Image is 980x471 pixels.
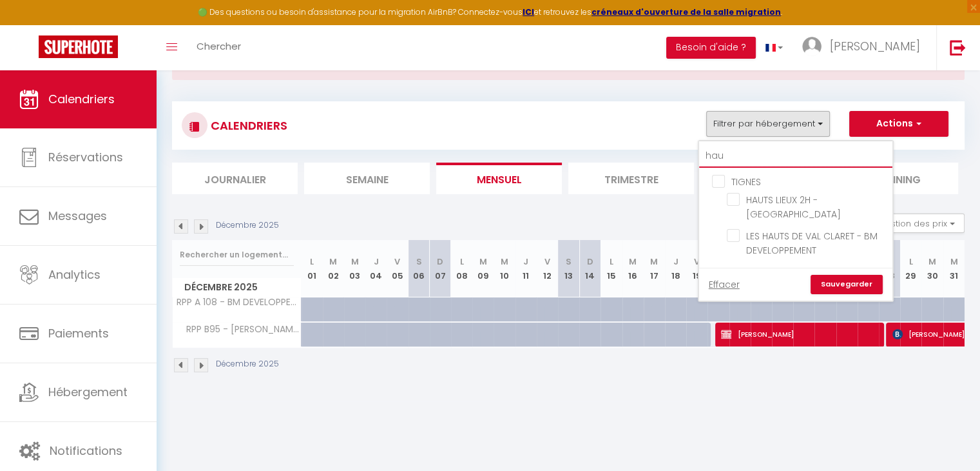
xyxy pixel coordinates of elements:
[523,256,528,268] abbr: J
[950,39,966,55] img: logout
[610,256,613,268] abbr: L
[629,256,637,268] abbr: M
[494,240,515,297] th: 10
[515,240,537,297] th: 11
[216,219,279,232] p: Décembre 2025
[430,240,451,297] th: 07
[706,111,830,137] button: Filtrer par hébergement
[48,384,128,400] span: Hébergement
[943,240,965,297] th: 31
[830,38,920,54] span: [PERSON_NAME]
[329,256,337,268] abbr: M
[48,325,109,341] span: Paiements
[811,275,883,294] a: Sauvegarder
[793,25,936,70] a: ... [PERSON_NAME]
[849,111,948,137] button: Actions
[921,240,943,297] th: 30
[622,240,644,297] th: 16
[472,240,494,297] th: 09
[451,240,472,297] th: 08
[537,240,558,297] th: 12
[197,39,241,53] span: Chercher
[587,256,593,268] abbr: D
[48,91,115,107] span: Calendriers
[50,443,122,459] span: Notifications
[568,163,694,194] li: Trimestre
[48,208,107,224] span: Messages
[673,256,678,268] abbr: J
[558,240,579,297] th: 13
[832,163,958,194] li: Planning
[173,278,301,297] span: Décembre 2025
[387,240,408,297] th: 05
[437,256,443,268] abbr: D
[304,163,430,194] li: Semaine
[460,256,464,268] abbr: L
[644,240,665,297] th: 17
[365,240,387,297] th: 04
[950,256,958,268] abbr: M
[699,145,892,168] input: Rechercher un logement...
[544,256,550,268] abbr: V
[523,6,534,17] a: ICI
[666,37,756,59] button: Besoin d'aide ?
[721,322,877,346] span: [PERSON_NAME]
[408,240,430,297] th: 06
[591,6,781,17] a: créneaux d'ouverture de la salle migration
[566,256,572,268] abbr: S
[900,240,921,297] th: 29
[501,256,508,268] abbr: M
[416,256,422,268] abbr: S
[172,163,298,194] li: Journalier
[302,240,323,297] th: 01
[351,256,359,268] abbr: M
[39,35,118,58] img: Super Booking
[479,256,487,268] abbr: M
[374,256,379,268] abbr: J
[180,243,294,266] input: Rechercher un logement...
[48,149,123,165] span: Réservations
[175,323,303,337] span: RPP B95 - [PERSON_NAME]
[698,140,894,302] div: Filtrer par hébergement
[909,256,913,268] abbr: L
[686,240,707,297] th: 19
[579,240,600,297] th: 14
[323,240,344,297] th: 02
[394,256,400,268] abbr: V
[10,5,49,44] button: Ouvrir le widget de chat LiveChat
[802,37,821,56] img: ...
[48,266,101,283] span: Analytics
[175,297,303,307] span: RPP A 108 - BM DEVELOPPEMENT
[928,256,936,268] abbr: M
[869,214,965,233] button: Gestion des prix
[207,111,287,140] h3: CALENDRIERS
[665,240,686,297] th: 18
[746,194,841,221] span: HAUTS LIEUX 2H - [GEOGRAPHIC_DATA]
[344,240,365,297] th: 03
[216,358,279,370] p: Décembre 2025
[694,256,700,268] abbr: V
[600,240,622,297] th: 15
[310,256,314,268] abbr: L
[709,277,740,292] a: Effacer
[650,256,658,268] abbr: M
[746,230,878,257] span: LES HAUTS DE VAL CLARET - BM DEVELOPPEMENT
[436,163,562,194] li: Mensuel
[949,61,956,72] button: Close
[187,25,251,70] a: Chercher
